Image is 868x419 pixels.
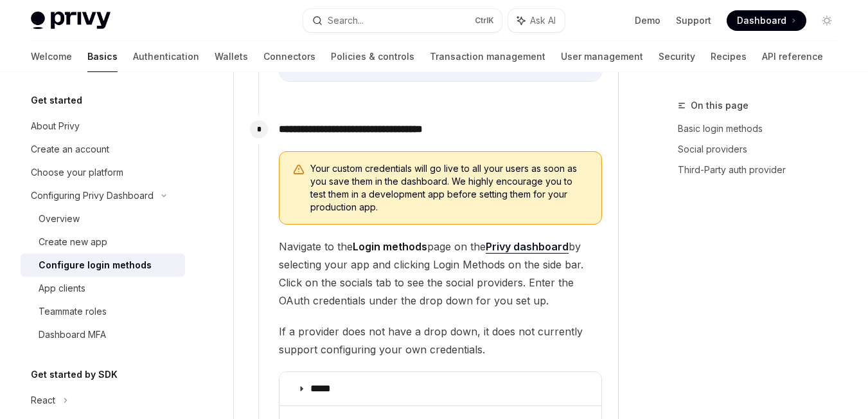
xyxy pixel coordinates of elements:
a: Recipes [711,41,747,72]
div: Overview [39,211,80,227]
a: Teammate roles [21,300,185,323]
a: User management [561,41,643,72]
a: Policies & controls [331,41,414,72]
span: Navigate to the page on the by selecting your app and clicking Login Methods on the side bar. Cli... [279,237,602,310]
span: If a provider does not have a drop down, it does not currently support configuring your own crede... [279,322,602,358]
a: Third-Party auth provider [678,160,847,180]
a: Create an account [21,138,185,161]
svg: Warning [292,163,305,176]
img: light logo [31,12,111,30]
a: Choose your platform [21,161,185,184]
div: React [31,393,55,408]
a: Authentication [133,41,199,72]
div: Create new app [39,234,107,250]
a: About Privy [21,115,185,138]
a: Support [676,14,711,27]
a: Overview [21,207,185,230]
a: App clients [21,277,185,300]
a: Dashboard MFA [21,323,185,346]
a: Dashboard [727,10,806,31]
a: Privy dashboard [486,240,569,254]
span: Dashboard [737,14,786,27]
div: Choose your platform [31,165,123,180]
strong: Login methods [353,240,427,253]
div: Create an account [31,142,109,157]
h5: Get started [31,93,82,108]
a: Welcome [31,41,72,72]
a: Configure login methods [21,254,185,277]
div: Dashboard MFA [39,327,106,342]
a: Basic login methods [678,118,847,139]
button: Toggle dark mode [817,10,837,31]
div: Configuring Privy Dashboard [31,188,154,203]
a: Basics [87,41,118,72]
a: Connectors [263,41,315,72]
span: Ask AI [530,14,556,27]
div: Teammate roles [39,304,107,319]
div: Configure login methods [39,257,152,273]
span: Ctrl K [475,15,494,26]
a: Wallets [215,41,248,72]
a: Security [659,41,695,72]
a: API reference [762,41,823,72]
div: App clients [39,281,85,296]
span: Your custom credentials will go live to all your users as soon as you save them in the dashboard.... [310,162,589,214]
a: Create new app [21,230,185,254]
a: Social providers [678,139,847,160]
button: Search...CtrlK [303,9,502,32]
div: About Privy [31,118,80,134]
button: Ask AI [508,9,565,32]
div: Search... [328,13,364,28]
a: Demo [635,14,660,27]
a: Transaction management [430,41,545,72]
h5: Get started by SDK [31,367,118,382]
span: On this page [691,98,748,113]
